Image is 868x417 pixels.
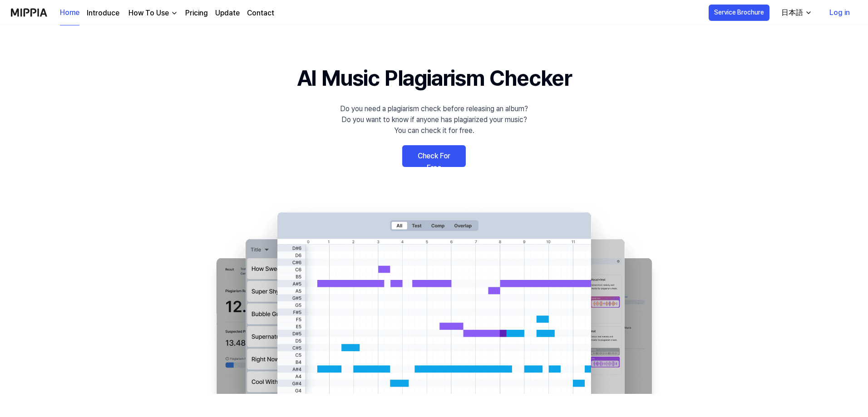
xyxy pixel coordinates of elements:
[297,62,572,94] h1: AI Music Plagiarism Checker
[185,8,208,19] a: Pricing
[87,8,119,19] a: Introduce
[779,7,805,18] div: 日本語
[709,5,769,21] button: Service Brochure
[127,8,171,19] div: How To Use
[340,103,528,136] div: Do you need a plagiarism check before releasing an album? Do you want to know if anyone has plagi...
[774,4,818,22] button: 日本語
[247,8,274,19] a: Contact
[171,10,178,17] img: down
[402,145,466,167] a: Check For Free
[60,0,79,25] a: Home
[215,8,240,19] a: Update
[127,8,178,19] button: How To Use
[198,203,670,394] img: main Image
